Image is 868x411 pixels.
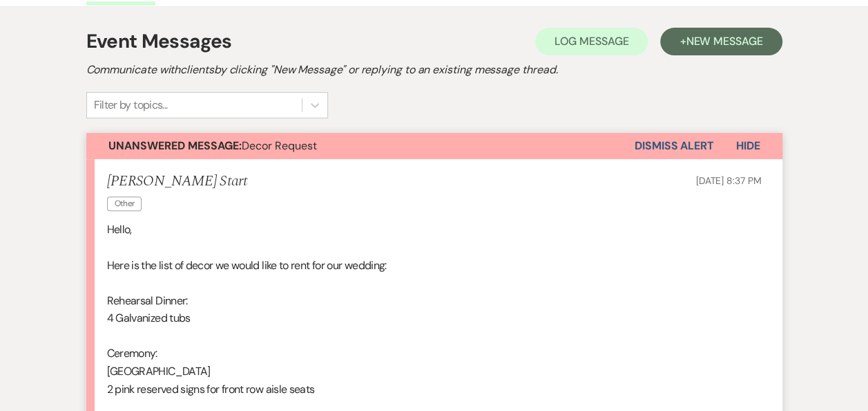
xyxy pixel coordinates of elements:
span: Log Message [554,34,628,48]
p: 4 Galvanized tubs [107,309,762,327]
span: Other [107,197,142,211]
strong: Unanswered Message: [108,138,242,153]
span: [DATE] 8:37 PM [695,174,761,187]
h1: Event Messages [86,27,232,56]
span: Hide [736,138,760,153]
h5: [PERSON_NAME] Start [107,173,247,190]
button: Hide [714,133,782,159]
button: +New Message [660,28,782,55]
h2: Communicate with clients by clicking "New Message" or replying to an existing message thread. [86,62,782,78]
button: Log Message [535,28,648,55]
p: Rehearsal Dinner: [107,292,762,310]
span: New Message [686,34,762,48]
p: 2 pink reserved signs for front row aisle seats [107,381,762,399]
p: [GEOGRAPHIC_DATA] [107,363,762,381]
p: Ceremony: [107,345,762,363]
button: Unanswered Message:Decor Request [86,133,635,159]
p: Here is the list of decor we would like to rent for our wedding: [107,257,762,275]
div: Filter by topics... [94,97,168,113]
span: Decor Request [108,138,317,153]
button: Dismiss Alert [635,133,714,159]
p: Hello, [107,221,762,239]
